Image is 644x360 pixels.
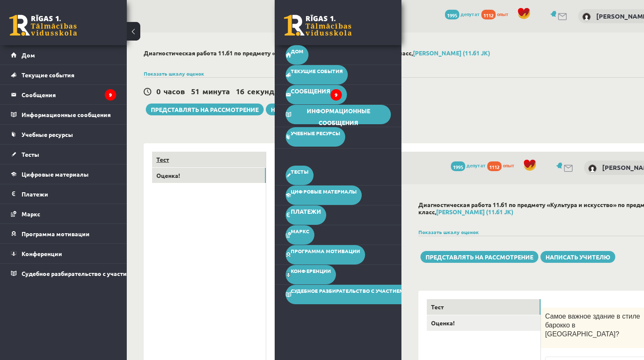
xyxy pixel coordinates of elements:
font: 51 [191,86,199,96]
a: 1112 опыт [487,162,519,169]
a: Написать учителю [540,251,615,263]
font: Информационные сообщения [22,111,111,118]
font: Маркс [291,228,309,235]
a: Информационные сообщения [11,105,116,124]
font: Дом [22,51,35,59]
a: Конференции [11,244,116,263]
font: Текущие события [22,71,74,79]
font: 1112 [483,12,494,19]
font: Тест [156,155,169,163]
font: Представлять на рассмотрение [151,106,259,113]
font: Оценка! [431,319,455,327]
font: Судебное разбирательство с участием [PERSON_NAME] [22,270,185,277]
font: Написать учителю [271,106,336,113]
font: Оценка! [156,172,180,179]
font: Тест [431,303,444,311]
a: [PERSON_NAME] (11.б1 JK) [413,49,490,57]
a: Маркс [286,225,314,245]
font: 16 [236,86,244,96]
a: Программа мотивации [11,224,116,243]
a: Оценка! [152,168,266,183]
font: депутат [467,162,486,169]
a: Тест [427,299,540,315]
img: Дмитрий Федичев [588,164,597,173]
font: Конференции [22,250,62,257]
font: Тесты [22,150,39,158]
font: 0 [156,86,161,96]
a: Цифровые материалы [286,185,362,205]
a: Учебные ресурсы [286,127,345,147]
font: Учебные ресурсы [22,131,73,138]
a: Учебные ресурсы [11,125,116,144]
a: Конференции [286,265,336,284]
font: депутат [461,11,480,17]
font: Диагностическая работа 11.б1 по предмету «Культура и искусство» по предмету 10-й класс, [144,49,413,57]
font: опыт [503,162,515,169]
a: [PERSON_NAME] (11.б1 JK) [436,208,513,215]
font: 9 [109,91,112,98]
font: 1995 [453,164,463,170]
font: Учебные ресурсы [291,130,340,136]
font: Тесты [291,168,308,175]
a: Маркс [11,204,116,224]
a: Рижская 1-я средняя школа заочного обучения [9,15,77,36]
font: Сообщения [22,91,56,98]
font: Представлять на рассмотрение [426,253,533,261]
font: 1995 [447,12,457,19]
font: Платежи [291,207,321,215]
a: Сообщения9 [11,85,116,104]
font: Конференции [291,267,331,274]
font: Платежи [22,190,48,198]
a: 1995 депутат [451,162,486,169]
a: Судебное разбирательство с участием [PERSON_NAME] [11,264,116,283]
font: часов [164,86,185,96]
button: Представлять на рассмотрение [420,251,538,263]
font: опыт [497,11,509,17]
a: Тесты [11,145,116,164]
font: Судебное разбирательство с участием [PERSON_NAME] [291,287,447,294]
a: 1112 опыт [481,11,513,17]
a: Оценка! [427,315,540,331]
a: Программа мотивации [286,245,365,265]
a: Платежи [11,184,116,204]
a: 1995 депутат [445,11,480,17]
a: Написать учителю [266,104,341,115]
font: 1112 [489,164,499,170]
font: Маркс [22,210,40,218]
font: Цифровые материалы [291,188,357,195]
font: Программа мотивации [22,230,90,237]
a: Платежи [286,205,326,225]
a: Дом [11,45,116,65]
font: Программа мотивации [291,248,360,254]
a: Тест [152,152,266,167]
a: Судебное разбирательство с участием [PERSON_NAME] [286,285,452,304]
font: Написать учителю [546,253,610,261]
a: Текущие события [11,65,116,85]
a: Показать шкалу оценок [418,229,479,235]
font: Самое важное здание в стиле барокко в [GEOGRAPHIC_DATA]? [545,313,640,337]
button: Представлять на рассмотрение [146,104,264,115]
a: Цифровые материалы [11,164,116,184]
font: секунд [247,86,274,96]
a: Показать шкалу оценок [144,70,204,77]
font: минута [202,86,230,96]
font: Цифровые материалы [22,170,89,178]
img: Дмитрий Федичев [582,13,591,21]
a: Тесты [286,166,314,185]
